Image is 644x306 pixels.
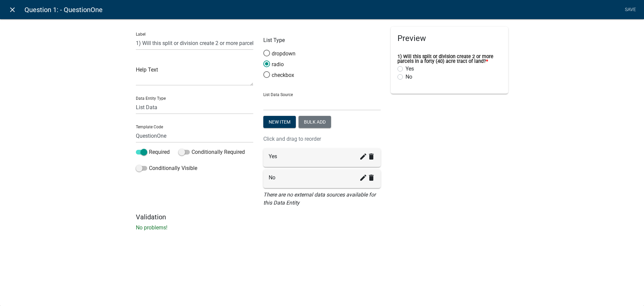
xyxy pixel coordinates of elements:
i: create [359,152,367,161]
label: radio [263,60,284,69]
p: Click and drag to reorder [263,135,381,143]
div: Yes [269,152,375,161]
p: No problems! [136,224,508,232]
i: There are no external data sources available for this Data Entity [263,191,376,206]
i: close [8,6,16,14]
h5: Preview [397,34,501,43]
label: checkbox [263,71,294,79]
label: Conditionally Visible [136,164,197,172]
i: delete [367,174,375,182]
button: Bulk add [299,116,331,128]
div: No [269,174,375,182]
label: dropdown [263,50,296,58]
p: List Type [263,36,381,44]
label: Conditionally Required [178,148,245,156]
i: create [359,174,367,182]
label: 1) Will this split or division create 2 or more parcels in a forty (40) acre tract of land? [397,54,501,64]
i: delete [367,152,375,161]
a: Save [622,3,639,16]
h5: Validation [136,213,508,221]
label: Yes [406,65,414,73]
button: New item [263,116,296,128]
label: Required [136,148,170,156]
span: Question 1: - QuestionOne [24,3,103,16]
label: No [406,73,412,81]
